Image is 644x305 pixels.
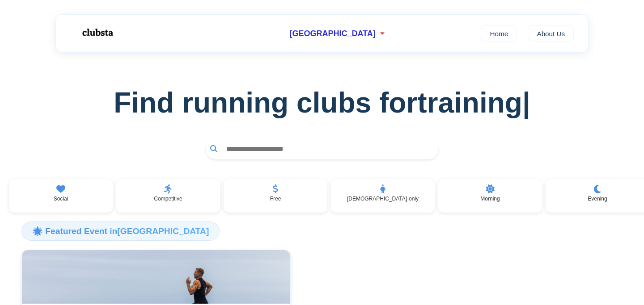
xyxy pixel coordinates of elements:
h3: 🌟 Featured Event in [GEOGRAPHIC_DATA] [21,221,220,240]
img: Diplo's Run Club San Francisco [22,250,290,304]
a: Home [481,25,517,42]
p: Evening [588,196,607,202]
p: [DEMOGRAPHIC_DATA]-only [347,196,419,202]
img: Logo [70,21,124,44]
a: About Us [528,25,574,42]
p: Competitive [154,196,182,202]
p: Free [270,196,281,202]
span: | [522,87,530,119]
h1: Find running clubs for [14,86,630,119]
p: Morning [480,196,500,202]
p: Social [54,196,68,202]
span: [GEOGRAPHIC_DATA] [289,29,375,38]
span: training [417,86,530,119]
